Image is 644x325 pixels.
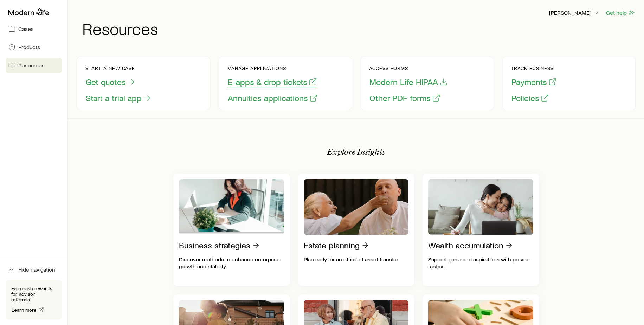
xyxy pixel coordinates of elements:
img: Estate planning [304,179,409,235]
button: Modern Life HIPAA [369,77,448,87]
span: Cases [18,25,34,32]
p: Business strategies [179,240,250,250]
button: Get help [606,9,636,17]
a: Cases [6,21,62,37]
span: Hide navigation [18,266,55,273]
p: Discover methods to enhance enterprise growth and stability. [179,256,284,270]
p: Estate planning [304,240,360,250]
button: Hide navigation [6,262,62,277]
button: Policies [511,93,549,104]
span: Resources [18,62,45,69]
p: Plan early for an efficient asset transfer. [304,256,409,263]
button: Annuities applications [227,93,318,104]
a: Wealth accumulationSupport goals and aspirations with proven tactics. [423,174,539,286]
p: Wealth accumulation [428,240,503,250]
span: Learn more [12,307,37,312]
button: E-apps & drop tickets [227,77,317,87]
p: Earn cash rewards for advisor referrals. [11,286,56,303]
div: Earn cash rewards for advisor referrals.Learn more [6,280,62,319]
button: Other PDF forms [369,93,441,104]
img: Business strategies [179,179,284,235]
p: Explore Insights [327,147,385,157]
a: Resources [6,58,62,73]
button: Start a trial app [85,93,152,104]
a: Estate planningPlan early for an efficient asset transfer. [298,174,414,286]
button: [PERSON_NAME] [549,9,600,17]
a: Business strategiesDiscover methods to enhance enterprise growth and stability. [173,174,290,286]
p: Start a new case [85,65,152,71]
p: [PERSON_NAME] [549,9,600,16]
a: Products [6,39,62,55]
p: Manage applications [227,65,318,71]
span: Products [18,44,40,51]
p: Track business [511,65,557,71]
h1: Resources [82,20,636,37]
p: Support goals and aspirations with proven tactics. [428,256,533,270]
button: Payments [511,77,557,87]
img: Wealth accumulation [428,179,533,235]
p: Access forms [369,65,448,71]
button: Get quotes [85,77,136,87]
